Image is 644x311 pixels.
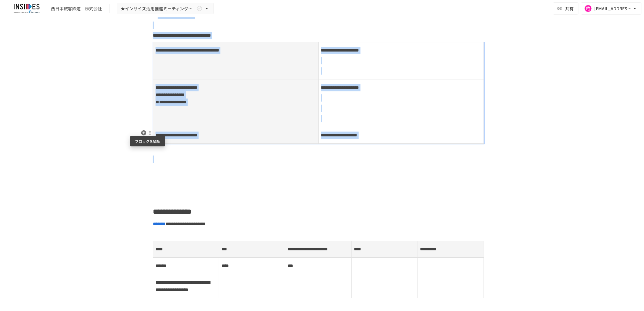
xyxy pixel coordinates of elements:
div: ブロックを編集 [130,136,165,146]
img: JmGSPSkPjKwBq77AtHmwC7bJguQHJlCRQfAXtnx4WuV [7,4,46,13]
button: [EMAIL_ADDRESS][DOMAIN_NAME] [581,2,642,15]
div: [EMAIL_ADDRESS][DOMAIN_NAME] [594,5,632,12]
span: ★インサイズ活用推進ミーティング ～2回目～ [121,5,195,12]
button: ★インサイズ活用推進ミーティング ～2回目～ [117,3,214,15]
div: 西日本旅客鉄道 株式会社 [51,5,102,12]
button: 共有 [553,2,579,15]
span: 共有 [565,5,574,12]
